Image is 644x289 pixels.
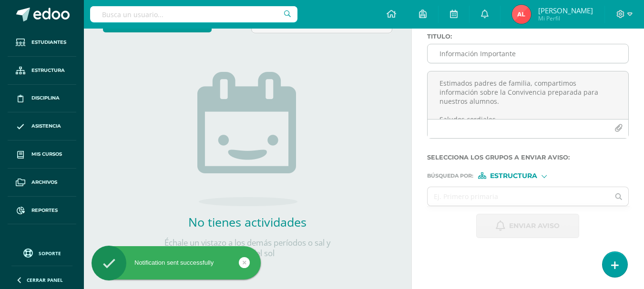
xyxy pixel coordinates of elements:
span: Disciplina [31,94,60,102]
span: Asistencia [31,122,61,130]
span: Reportes [31,207,58,214]
input: Titulo [428,44,628,63]
h2: No tienes actividades [152,214,343,230]
input: Busca un usuario... [90,6,297,22]
span: Enviar aviso [509,214,560,238]
a: Asistencia [8,112,76,140]
p: Échale un vistazo a los demás períodos o sal y disfruta del sol [152,238,343,259]
span: Búsqueda por : [427,173,473,179]
input: Ej. Primero primaria [428,187,610,206]
a: Soporte [11,246,72,259]
span: Cerrar panel [27,277,63,283]
div: Notification sent successfully [92,259,261,267]
label: Titulo : [427,33,629,40]
span: Estructura [31,67,65,74]
span: Estudiantes [31,39,66,46]
span: Archivos [31,179,57,186]
a: Estructura [8,57,76,85]
button: Enviar aviso [476,214,579,238]
a: Mis cursos [8,140,76,169]
label: Selecciona los grupos a enviar aviso : [427,154,629,161]
span: Soporte [39,250,61,257]
span: Estructura [490,173,537,179]
span: Mi Perfil [538,14,593,22]
a: Archivos [8,169,76,197]
div: [object Object] [478,172,550,179]
span: [PERSON_NAME] [538,6,593,15]
span: Mis cursos [31,150,62,158]
a: Estudiantes [8,29,76,57]
img: 3d24bdc41b48af0e57a4778939df8160.png [512,5,531,24]
a: Disciplina [8,85,76,113]
img: no_activities.png [197,72,297,206]
a: Reportes [8,197,76,225]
